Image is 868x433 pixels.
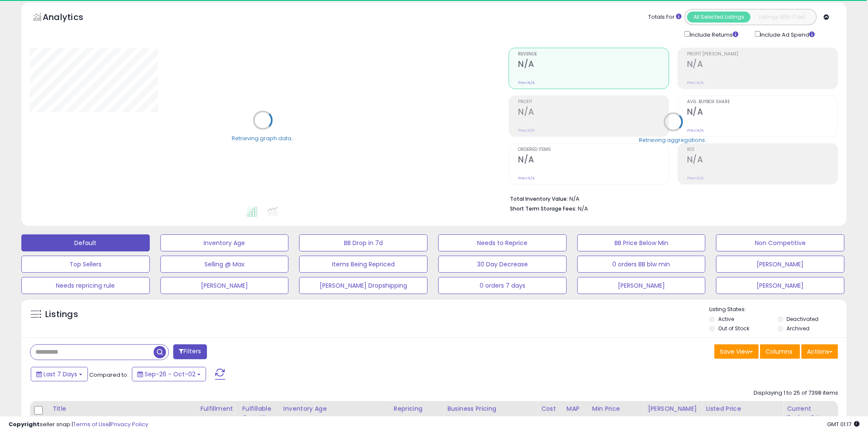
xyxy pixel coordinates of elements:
[541,404,559,413] div: Cost
[709,306,846,314] p: Listing States:
[111,420,148,428] a: Privacy Policy
[9,421,148,429] div: seller snap | |
[567,404,585,413] div: MAP
[394,404,440,413] div: Repricing
[639,136,708,144] div: Retrieving aggregations..
[21,234,150,251] button: Default
[592,404,641,413] div: Min Price
[706,404,780,413] div: Listed Price
[299,256,428,273] button: Items Being Repriced
[787,315,819,323] label: Deactivated
[283,404,387,413] div: Inventory Age
[21,256,150,273] button: Top Sellers
[827,420,859,428] span: 2025-10-10 01:17 GMT
[438,277,567,294] button: 0 orders 7 days
[132,367,206,381] button: Sep-26 - Oct-02
[299,277,428,294] button: [PERSON_NAME] Dropshipping
[760,344,800,359] button: Columns
[160,256,289,273] button: Selling @ Max
[232,135,294,142] div: Retrieving graph data..
[200,404,235,413] div: Fulfillment
[716,234,845,251] button: Non Competitive
[31,367,88,381] button: Last 7 Days
[9,420,40,428] strong: Copyright
[787,325,810,332] label: Archived
[577,256,706,273] button: 0 orders BB blw min
[145,370,195,378] span: Sep-26 - Oct-02
[648,13,682,21] div: Totals For
[447,404,534,413] div: Business Pricing
[714,344,759,359] button: Save View
[73,420,109,428] a: Terms of Use
[438,234,567,251] button: Needs to Reprice
[438,256,567,273] button: 30 Day Decrease
[577,277,706,294] button: [PERSON_NAME]
[716,256,845,273] button: [PERSON_NAME]
[242,404,276,422] div: Fulfillable Quantity
[648,404,699,413] div: [PERSON_NAME]
[52,404,193,413] div: Title
[89,371,128,379] span: Compared to:
[43,11,100,25] h5: Analytics
[21,277,150,294] button: Needs repricing rule
[754,389,838,397] div: Displaying 1 to 25 of 7398 items
[766,347,792,356] span: Columns
[173,344,207,359] button: Filters
[801,344,838,359] button: Actions
[749,29,829,39] div: Include Ad Spend
[718,315,734,323] label: Active
[44,370,77,378] span: Last 7 Days
[160,277,289,294] button: [PERSON_NAME]
[577,234,706,251] button: BB Price Below Min
[718,325,749,332] label: Out of Stock
[160,234,289,251] button: Inventory Age
[787,404,834,422] div: Current Buybox Price
[299,234,428,251] button: BB Drop in 7d
[45,309,78,320] h5: Listings
[750,12,814,23] button: Listings With Cost
[687,12,751,23] button: All Selected Listings
[716,277,845,294] button: [PERSON_NAME]
[678,29,749,39] div: Include Returns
